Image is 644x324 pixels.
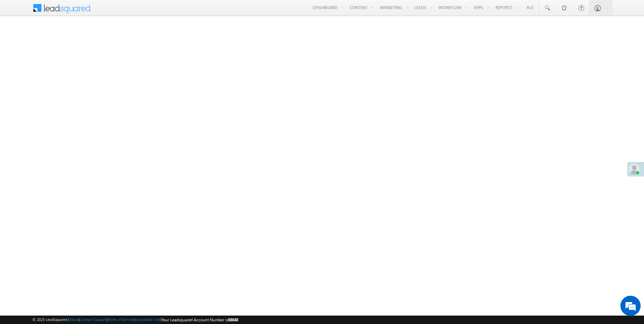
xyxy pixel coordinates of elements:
[69,317,79,322] a: About
[228,317,238,322] span: 68848
[80,317,106,322] a: Contact Support
[107,317,134,322] a: Terms of Service
[161,317,238,322] span: Your Leadsquared Account Number is
[135,317,160,322] a: Acceptable Use
[32,317,238,323] span: © 2025 LeadSquared | | | | |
